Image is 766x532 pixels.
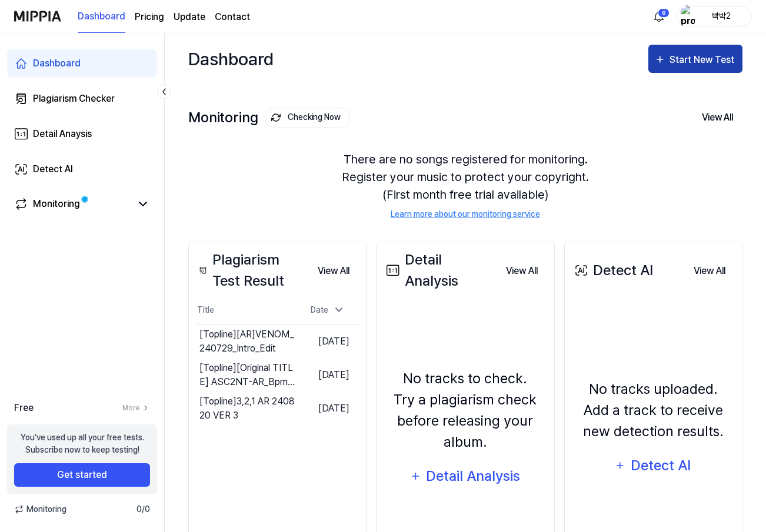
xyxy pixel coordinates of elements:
[14,463,150,487] button: Get started
[196,296,297,324] th: Title
[7,120,157,148] a: Detail Anaysis
[199,361,297,389] div: [Topline] [Original TITLE] ASC2NT-AR_Bpm-128 Ver3
[297,358,359,392] td: [DATE]
[652,9,666,24] img: 알림
[297,392,359,425] td: [DATE]
[33,162,73,176] div: Detect AI
[630,454,692,477] div: Detect AI
[188,45,274,73] div: Dashboard
[271,112,281,122] img: monitoring Icon
[308,259,359,283] button: View All
[650,7,668,26] button: 알림6
[188,108,350,128] div: Monitoring
[384,249,496,292] div: Detail Analysis
[136,503,150,516] span: 0 / 0
[196,249,308,292] div: Plagiarism Test Result
[684,259,735,283] button: View All
[572,379,735,442] div: No tracks uploaded. Add a track to receive new detection results.
[33,56,81,71] div: Dashboard
[14,197,131,211] a: Monitoring
[391,208,540,220] a: Learn more about our monitoring service
[670,52,737,68] div: Start New Test
[677,6,752,26] button: profile빡박2
[174,10,205,24] a: Update
[658,8,670,18] div: 6
[497,259,547,283] button: View All
[33,92,115,106] div: Plagiarism Checker
[135,10,164,24] a: Pricing
[188,136,742,235] div: There are no songs registered for monitoring. Register your music to protect your copyright. (Fir...
[265,108,350,128] button: Checking Now
[297,324,359,358] td: [DATE]
[199,394,297,423] div: [Topline] 3,2,1 AR 240820 VER 3
[692,105,742,130] button: View All
[572,260,653,281] div: Detect AI
[607,451,699,480] button: Detect AI
[78,1,125,33] a: Dashboard
[33,197,80,211] div: Monitoring
[7,155,157,183] a: Detect AI
[215,10,250,24] a: Contact
[308,259,359,283] a: View All
[306,300,349,320] div: Date
[7,85,157,113] a: Plagiarism Checker
[14,503,66,516] span: Monitoring
[33,127,92,141] div: Detail Anaysis
[648,45,742,73] button: Start New Test
[199,327,297,356] div: [Topline] [AR]VENOM_240729_Intro_Edit
[402,462,528,490] button: Detail Analysis
[698,9,744,22] div: 빡박2
[425,465,521,487] div: Detail Analysis
[7,49,157,78] a: Dashboard
[681,5,695,28] img: profile
[122,403,150,413] a: More
[14,401,34,415] span: Free
[684,259,735,283] a: View All
[384,368,547,453] div: No tracks to check. Try a plagiarism check before releasing your album.
[21,431,144,456] div: You’ve used up all your free tests. Subscribe now to keep testing!
[497,259,547,283] a: View All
